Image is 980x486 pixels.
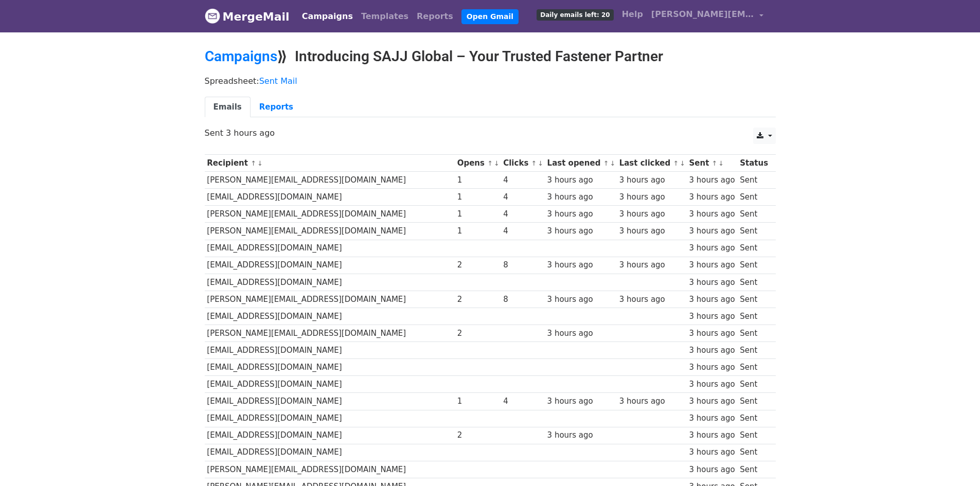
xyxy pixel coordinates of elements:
div: 1 [457,208,498,220]
td: [PERSON_NAME][EMAIL_ADDRESS][DOMAIN_NAME] [205,172,455,189]
div: 3 hours ago [689,311,735,322]
div: 2 [457,259,498,271]
a: Help [618,4,647,25]
div: 3 hours ago [689,345,735,356]
div: 1 [457,174,498,186]
div: 8 [503,294,542,305]
div: 3 hours ago [689,379,735,390]
td: Sent [737,376,770,393]
div: 3 hours ago [619,225,684,237]
th: Opens [455,155,501,172]
img: MergeMail logo [205,8,220,24]
div: 3 hours ago [689,208,735,220]
div: 3 hours ago [547,191,614,203]
a: Open Gmail [461,9,519,24]
td: [PERSON_NAME][EMAIL_ADDRESS][DOMAIN_NAME] [205,461,455,478]
div: 3 hours ago [547,225,614,237]
span: Daily emails left: 20 [537,9,613,21]
td: [EMAIL_ADDRESS][DOMAIN_NAME] [205,393,455,410]
td: [PERSON_NAME][EMAIL_ADDRESS][DOMAIN_NAME] [205,206,455,223]
a: ↓ [610,159,615,167]
div: 3 hours ago [689,412,735,424]
td: [EMAIL_ADDRESS][DOMAIN_NAME] [205,376,455,393]
td: Sent [737,206,770,223]
div: 4 [503,191,542,203]
div: 3 hours ago [547,259,614,271]
div: 3 hours ago [547,208,614,220]
td: Sent [737,444,770,461]
a: Daily emails left: 20 [532,4,617,25]
td: [EMAIL_ADDRESS][DOMAIN_NAME] [205,410,455,427]
td: Sent [737,325,770,342]
th: Recipient [205,155,455,172]
div: 3 hours ago [689,395,735,407]
div: 3 hours ago [689,429,735,441]
div: 1 [457,191,498,203]
td: Sent [737,223,770,240]
td: [EMAIL_ADDRESS][DOMAIN_NAME] [205,240,455,257]
a: Campaigns [205,48,277,65]
td: [EMAIL_ADDRESS][DOMAIN_NAME] [205,359,455,376]
div: 3 hours ago [689,362,735,373]
a: Templates [357,6,413,27]
th: Last clicked [617,155,687,172]
td: [EMAIL_ADDRESS][DOMAIN_NAME] [205,189,455,206]
td: Sent [737,257,770,274]
td: [PERSON_NAME][EMAIL_ADDRESS][DOMAIN_NAME] [205,325,455,342]
td: Sent [737,461,770,478]
div: 4 [503,174,542,186]
td: Sent [737,189,770,206]
div: 3 hours ago [689,328,735,339]
div: 3 hours ago [547,294,614,305]
a: ↓ [494,159,500,167]
div: 3 hours ago [689,294,735,305]
td: [EMAIL_ADDRESS][DOMAIN_NAME] [205,444,455,461]
th: Clicks [501,155,544,172]
th: Status [737,155,770,172]
div: 3 hours ago [547,328,614,339]
a: ↑ [487,159,493,167]
a: Campaigns [298,6,357,27]
td: Sent [737,342,770,359]
div: 2 [457,429,498,441]
div: 3 hours ago [619,174,684,186]
a: ↓ [680,159,685,167]
a: Sent Mail [259,76,297,86]
td: Sent [737,393,770,410]
a: Reports [251,97,302,118]
a: ↑ [251,159,256,167]
div: 4 [503,208,542,220]
h2: ⟫ Introducing SAJJ Global – Your Trusted Fastener Partner [205,48,776,65]
div: 3 hours ago [619,259,684,271]
div: 3 hours ago [689,225,735,237]
td: Sent [737,240,770,257]
div: 3 hours ago [689,242,735,254]
div: 3 hours ago [547,395,614,407]
span: [PERSON_NAME][EMAIL_ADDRESS][DOMAIN_NAME] [651,8,754,21]
td: [EMAIL_ADDRESS][DOMAIN_NAME] [205,342,455,359]
td: Sent [737,410,770,427]
div: 3 hours ago [689,259,735,271]
div: 3 hours ago [619,191,684,203]
div: 4 [503,225,542,237]
p: Sent 3 hours ago [205,128,776,138]
div: 4 [503,395,542,407]
a: ↑ [531,159,537,167]
th: Sent [687,155,738,172]
td: Sent [737,291,770,308]
div: 2 [457,294,498,305]
a: ↑ [712,159,718,167]
td: Sent [737,308,770,325]
div: 3 hours ago [619,294,684,305]
a: ↓ [718,159,724,167]
td: [EMAIL_ADDRESS][DOMAIN_NAME] [205,427,455,444]
div: 3 hours ago [689,446,735,458]
div: 3 hours ago [547,174,614,186]
a: MergeMail [205,6,290,27]
a: ↓ [538,159,543,167]
div: 1 [457,225,498,237]
td: Sent [737,427,770,444]
td: Sent [737,274,770,291]
td: [PERSON_NAME][EMAIL_ADDRESS][DOMAIN_NAME] [205,223,455,240]
div: 8 [503,259,542,271]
